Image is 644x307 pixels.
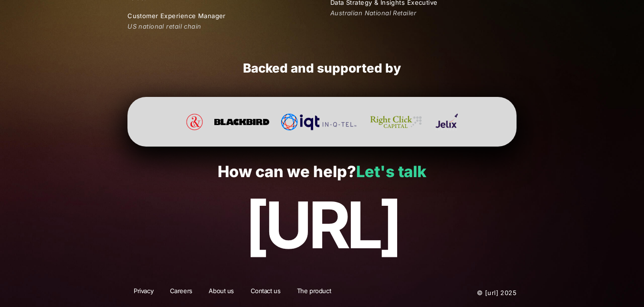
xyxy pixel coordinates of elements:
[21,189,623,262] p: [URL]
[21,163,623,181] p: How can we help?
[186,114,203,130] img: Pan Effect Website
[127,61,517,76] h2: Backed and supported by
[127,286,159,299] a: Privacy
[127,11,314,21] p: Customer Experience Manager
[281,114,357,130] img: In-Q-Tel (IQT)
[356,162,426,181] a: Let's talk
[202,286,240,299] a: About us
[330,9,416,17] em: Australian National Retailer
[244,286,287,299] a: Contact us
[214,114,270,130] img: Blackbird Ventures Website
[164,286,199,299] a: Careers
[368,114,424,130] img: Right Click Capital Website
[435,114,457,130] img: Jelix Ventures Website
[419,286,517,299] p: © [URL] 2025
[127,22,201,30] em: US national retail chain
[291,286,337,299] a: The product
